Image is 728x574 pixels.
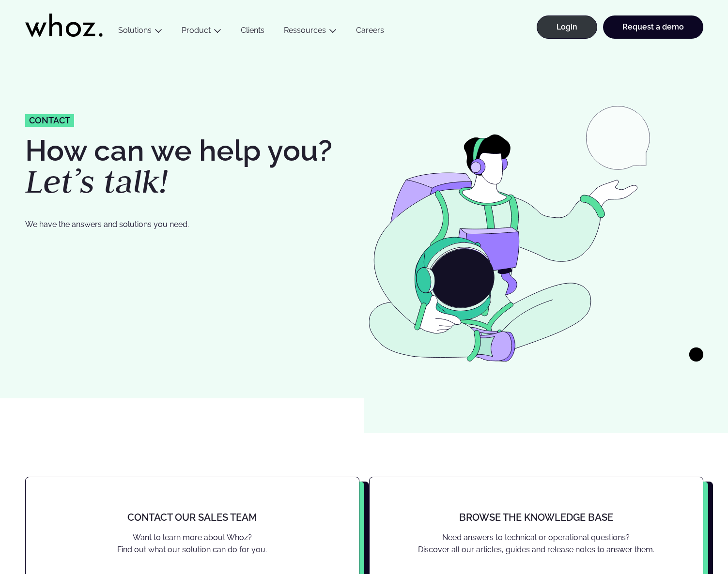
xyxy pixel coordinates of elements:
[389,512,683,523] h2: BROWSE The Knowledge Base
[25,218,326,230] p: We have the answers and solutions you need.
[172,26,231,39] button: Product
[108,26,172,39] button: Solutions
[25,136,359,198] h1: How can we help you?
[537,15,597,39] a: Login
[346,26,394,39] a: Careers
[231,26,274,39] a: Clients
[29,116,70,125] span: Contact
[25,160,168,202] em: Let’s talk!
[45,531,340,556] p: Want to learn more about Whoz? Find out what our solution can do for you.
[274,26,346,39] button: Ressources
[284,26,326,35] a: Ressources
[45,512,340,523] h2: Contact our sales team
[603,15,703,39] a: Request a demo
[182,26,211,35] a: Product
[389,531,683,556] p: Need answers to technical or operational questions? Discover all our articles, guides and release...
